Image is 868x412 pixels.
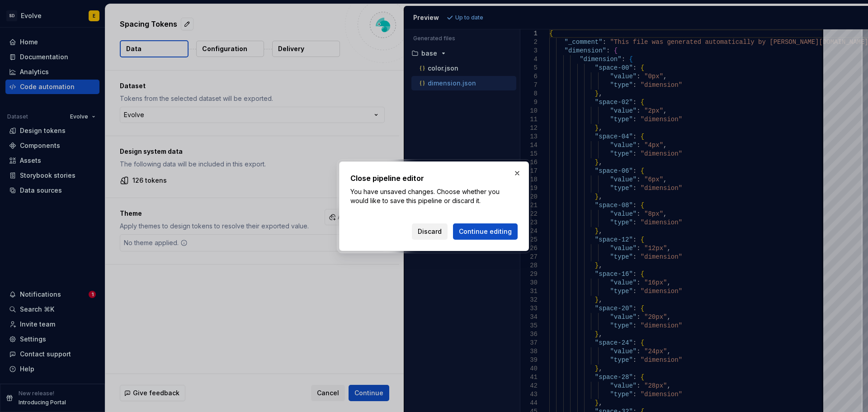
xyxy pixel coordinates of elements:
[350,187,518,205] p: You have unsaved changes. Choose whether you would like to save this pipeline or discard it.
[412,223,448,240] button: Discard
[459,227,512,236] span: Continue editing
[418,227,442,236] span: Discard
[350,173,518,184] h2: Close pipeline editor
[453,223,518,240] button: Continue editing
